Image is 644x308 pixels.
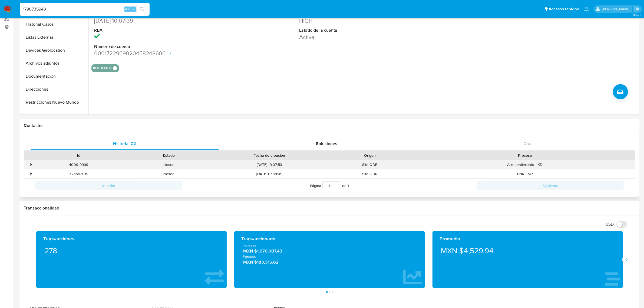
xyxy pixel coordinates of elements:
[21,109,88,122] button: Lista Interna
[325,160,415,169] div: Site ODR
[34,160,124,169] div: 400919999
[31,162,32,167] div: •
[31,171,32,176] div: •
[316,140,337,147] span: Soluciones
[299,17,431,25] dd: HIGH
[21,18,88,31] button: Historial Casos
[113,140,137,147] span: Historial CX
[35,181,182,190] button: Anterior
[37,153,120,158] div: Id
[419,153,631,158] div: Proceso
[524,140,533,147] span: Chat
[94,27,226,33] dt: RBA
[584,7,589,11] a: Notificaciones
[218,153,321,158] div: Fecha de creación
[299,33,431,41] dd: Activa
[125,6,129,12] span: Alt
[477,181,624,190] button: Siguiente
[124,160,214,169] div: closed
[124,169,214,178] div: closed
[348,183,349,188] span: 1
[94,50,226,57] dd: 0001722969020458248606
[21,83,88,96] button: Direcciones
[415,169,635,178] div: PNR - MP
[21,70,88,83] button: Documentación
[21,44,88,57] button: Devices Geolocation
[602,6,632,12] p: alan.cervantesmartinez@mercadolibre.com.mx
[21,57,88,70] button: Archivos adjuntos
[310,181,349,190] span: Página de
[325,169,415,178] div: Site ODR
[21,31,88,44] button: Listas Externas
[21,96,88,109] button: Restricciones Nuevo Mundo
[132,6,134,12] span: s
[24,205,635,211] h1: Transaccionalidad
[415,160,635,169] div: Arrepentimiento - XD
[549,6,579,12] span: Accesos rápidos
[24,123,635,128] h1: Contactos
[329,153,411,158] div: Origen
[94,17,226,25] dd: [DATE] 10:07:39
[34,169,124,178] div: 323552019
[299,27,431,33] dt: Estado de la cuenta
[634,6,640,12] a: Salir
[127,153,210,158] div: Estado
[633,13,641,17] span: 3.157.3
[20,6,150,13] input: Buscar usuario o caso...
[94,44,226,50] dt: Número de cuenta
[214,160,325,169] div: [DATE] 19:07:53
[136,5,147,13] button: search-icon
[214,169,325,178] div: [DATE] 03:18:09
